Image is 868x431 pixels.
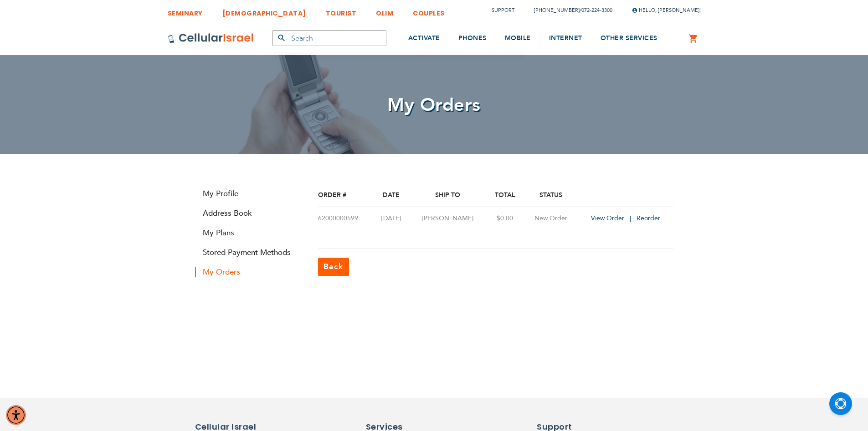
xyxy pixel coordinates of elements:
a: Address Book [195,208,304,218]
span: Back [324,261,344,272]
a: 072-224-3300 [581,7,612,14]
img: Cellular Israel Logo [168,33,254,44]
div: Accessibility Menu [6,405,26,425]
span: MOBILE [505,34,531,42]
th: Ship To [410,184,485,207]
a: OLIM [376,2,393,19]
span: ACTIVATE [408,34,440,42]
span: INTERNET [549,34,582,42]
span: OTHER SERVICES [601,34,657,42]
span: View Order [591,214,624,223]
td: [PERSON_NAME] [410,207,485,230]
td: 62000000599 [318,207,372,230]
a: Support [492,7,514,14]
th: Total [485,184,524,207]
th: Order # [318,184,372,207]
a: My Plans [195,228,304,238]
a: TOURIST [326,2,357,19]
span: My Orders [387,93,481,118]
a: Back [318,258,349,276]
a: [DEMOGRAPHIC_DATA] [222,2,306,19]
span: PHONES [458,34,487,42]
span: Hello, [PERSON_NAME]! [632,7,701,14]
a: OTHER SERVICES [601,21,657,56]
li: / [525,4,612,17]
input: Search [272,30,386,46]
a: My Profile [195,188,304,199]
a: SEMINARY [168,2,203,19]
a: PHONES [458,21,487,56]
td: New Order [524,207,578,230]
a: ACTIVATE [408,21,440,56]
a: [PHONE_NUMBER] [534,7,580,14]
a: INTERNET [549,21,582,56]
a: COUPLES [413,2,445,19]
strong: My Orders [195,267,304,277]
a: Reorder [637,214,660,223]
span: $0.00 [497,214,513,223]
th: Date [372,184,410,207]
a: MOBILE [505,21,531,56]
th: Status [524,184,578,207]
a: Stored Payment Methods [195,247,304,258]
td: [DATE] [372,207,410,230]
a: View Order [591,214,635,223]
